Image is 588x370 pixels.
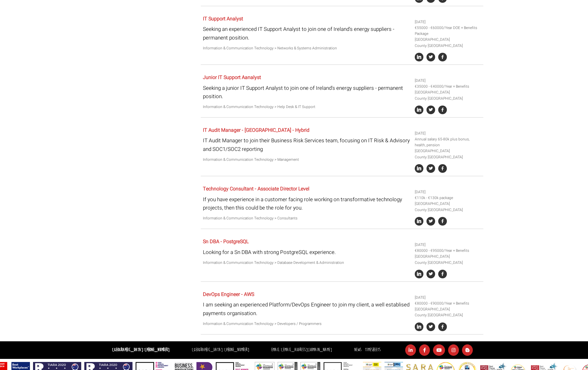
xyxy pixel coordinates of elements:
[203,15,243,23] a: IT Support Analyst
[203,260,410,266] p: Information & Communication Technology > Database Development & Administration
[365,347,380,353] a: Timesheets
[415,242,481,248] li: [DATE]
[415,201,481,213] li: [GEOGRAPHIC_DATA] County [GEOGRAPHIC_DATA]
[203,25,410,42] p: Seeking an experienced IT Support Analyst to join one of Ireland's energy suppliers - permanent p...
[203,301,410,317] p: I am seeking an experienced Platform/DevOps Engineer to join my client, a well establised payment...
[415,301,481,306] li: €80000 - €90000/Year + Benefits
[415,254,481,265] li: [GEOGRAPHIC_DATA] County [GEOGRAPHIC_DATA]
[203,238,249,245] a: Sn DBA - PostgreSQL
[203,291,254,298] a: DevOps Engineer - AWS
[281,347,332,353] a: [EMAIL_ADDRESS][DOMAIN_NAME]
[415,148,481,160] li: [GEOGRAPHIC_DATA] County [GEOGRAPHIC_DATA]
[203,321,410,327] p: Information & Communication Technology > Developers / Programmers
[415,189,481,195] li: [DATE]
[354,347,361,353] a: News
[415,78,481,84] li: [DATE]
[203,157,410,163] p: Information & Communication Technology > Management
[415,131,481,136] li: [DATE]
[415,195,481,201] li: €110k - €130k package
[415,19,481,25] li: [DATE]
[415,89,481,101] li: [GEOGRAPHIC_DATA] County [GEOGRAPHIC_DATA]
[415,295,481,301] li: [DATE]
[415,306,481,318] li: [GEOGRAPHIC_DATA] County [GEOGRAPHIC_DATA]
[270,346,334,355] li: Email:
[203,248,410,256] p: Looking for a Sn DBA with strong PostgreSQL experience.
[415,37,481,48] li: [GEOGRAPHIC_DATA] County [GEOGRAPHIC_DATA]
[415,248,481,254] li: €80000 - €95000/Year + Benefits
[203,215,410,221] p: Information & Communication Technology > Consultants
[203,74,261,81] a: Junior IT Support Aanalyst
[190,346,251,355] li: [GEOGRAPHIC_DATA]:
[145,347,170,353] a: [PHONE_NUMBER]
[112,347,170,353] strong: [GEOGRAPHIC_DATA]:
[203,127,309,134] a: IT Audit Manager - [GEOGRAPHIC_DATA] - Hybrid
[203,104,410,110] p: Information & Communication Technology > Help Desk & IT Support
[203,195,410,212] p: If you have experience in a customer facing role working on transformative technology projects, t...
[224,347,249,353] a: [PHONE_NUMBER]
[415,136,481,148] li: Annual salary 65-80k plus bonus, health, pension
[415,25,481,37] li: €55000 - €60000/Year DOE + Benefits Package
[203,84,410,101] p: Seeking a junior IT Support Analyst to join one of Ireland's energy suppliers - permanent position.
[203,136,410,153] p: IT Audit Manager to join their Business Risk Services team, focusing on IT Risk & Advisory and SO...
[415,84,481,89] li: €35000 - €40000/Year + Benefits
[203,185,309,193] a: Technology Consultant - Associate Director Level
[203,45,410,51] p: Information & Communication Technology > Networks & Systems Administration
